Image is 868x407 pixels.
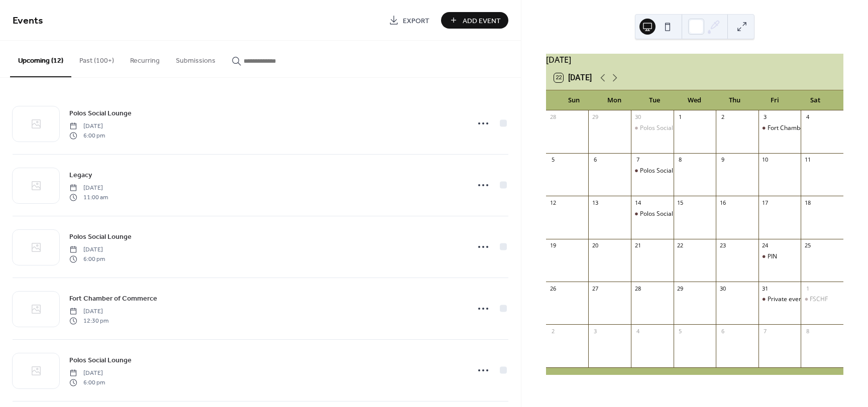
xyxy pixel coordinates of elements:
[758,124,801,132] div: Fort Chamber of Commerce
[71,41,122,76] button: Past (100+)
[591,327,599,335] div: 3
[634,156,641,164] div: 7
[762,327,769,335] div: 7
[804,156,811,164] div: 11
[551,71,595,85] button: 22[DATE]
[549,156,557,164] div: 5
[804,327,811,335] div: 8
[768,295,804,304] div: Private event
[591,156,599,164] div: 6
[634,90,675,110] div: Tue
[631,124,674,132] div: Polos Social Lounge
[762,156,769,164] div: 10
[719,242,726,249] div: 23
[549,242,557,249] div: 19
[719,327,726,335] div: 6
[69,316,108,325] span: 12:30 pm
[719,199,726,206] div: 16
[762,285,769,292] div: 31
[122,41,168,76] button: Recurring
[549,327,557,335] div: 2
[549,285,557,292] div: 26
[804,285,811,292] div: 1
[69,245,105,254] span: [DATE]
[69,307,108,316] span: [DATE]
[69,169,92,181] a: Legacy
[810,295,828,304] div: FSCHF
[631,167,674,175] div: Polos Social Lounge
[801,295,843,304] div: FSCHF
[69,232,132,242] span: Polos Social Lounge
[762,113,769,121] div: 3
[762,242,769,249] div: 24
[677,327,684,335] div: 5
[804,113,811,121] div: 4
[762,199,769,206] div: 17
[634,327,641,335] div: 4
[69,122,105,131] span: [DATE]
[758,295,801,304] div: Private event
[381,12,437,29] a: Export
[758,252,801,261] div: PIN
[69,184,108,193] span: [DATE]
[168,41,224,76] button: Submissions
[591,242,599,249] div: 20
[634,199,641,206] div: 14
[69,293,157,304] a: Fort Chamber of Commerce
[69,108,132,119] span: Polos Social Lounge
[10,41,71,77] button: Upcoming (12)
[634,285,641,292] div: 28
[795,90,835,110] div: Sat
[719,113,726,121] div: 2
[677,242,684,249] div: 22
[554,90,594,110] div: Sun
[755,90,795,110] div: Fri
[715,90,755,110] div: Thu
[675,90,715,110] div: Wed
[69,131,105,140] span: 6:00 pm
[403,16,429,26] span: Export
[69,193,108,202] span: 11:00 am
[549,113,557,121] div: 28
[640,124,695,132] div: Polos Social Lounge
[677,199,684,206] div: 15
[591,285,599,292] div: 27
[463,16,501,26] span: Add Event
[69,107,132,119] a: Polos Social Lounge
[640,210,695,218] div: Polos Social Lounge
[804,199,811,206] div: 18
[13,11,43,31] span: Events
[804,242,811,249] div: 25
[594,90,634,110] div: Mon
[677,113,684,121] div: 1
[634,242,641,249] div: 21
[69,231,132,242] a: Polos Social Lounge
[640,167,695,175] div: Polos Social Lounge
[69,378,105,387] span: 6:00 pm
[719,285,726,292] div: 30
[441,12,508,29] button: Add Event
[768,252,777,261] div: PIN
[549,199,557,206] div: 12
[591,199,599,206] div: 13
[546,54,843,66] div: [DATE]
[719,156,726,164] div: 9
[677,156,684,164] div: 8
[69,369,105,378] span: [DATE]
[69,354,132,366] a: Polos Social Lounge
[591,113,599,121] div: 29
[768,124,846,132] div: Fort Chamber of Commerce
[69,294,157,304] span: Fort Chamber of Commerce
[631,210,674,218] div: Polos Social Lounge
[69,254,105,263] span: 6:00 pm
[69,170,92,181] span: Legacy
[677,285,684,292] div: 29
[634,113,641,121] div: 30
[69,355,132,366] span: Polos Social Lounge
